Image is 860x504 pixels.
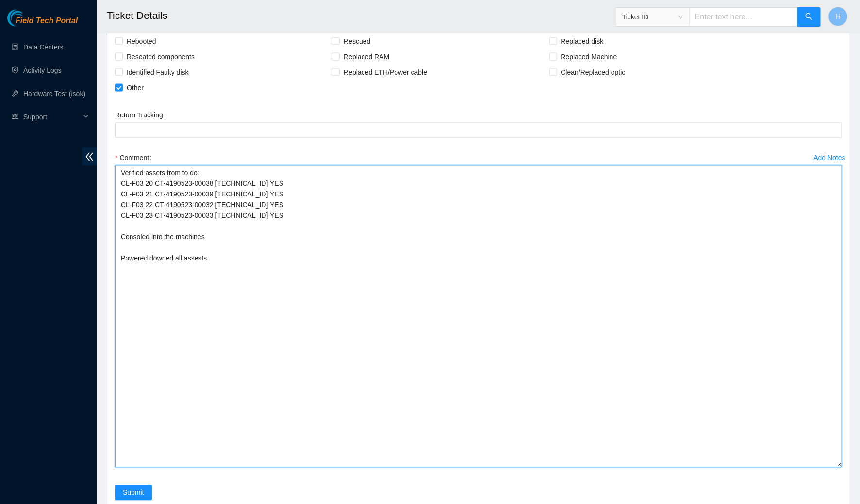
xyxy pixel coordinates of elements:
span: Rescued [340,33,374,49]
span: Ticket ID [622,10,683,24]
span: Other [123,80,148,96]
textarea: Comment [115,165,842,468]
input: Return Tracking [115,123,842,138]
button: Submit [115,485,152,501]
a: Akamai TechnologiesField Tech Portal [7,17,78,30]
input: Enter text here... [689,7,798,27]
div: Add Notes [814,154,845,161]
button: H [828,7,848,26]
span: Reseated components [123,49,198,65]
span: Clean/Replaced optic [557,65,629,80]
span: Replaced RAM [340,49,393,65]
span: H [835,11,841,23]
span: Replaced ETH/Power cable [340,65,431,80]
span: Replaced disk [557,33,608,49]
img: Akamai Technologies [7,10,49,27]
label: Comment [115,150,156,165]
span: read [12,114,18,120]
a: Data Centers [23,43,63,51]
label: Return Tracking [115,107,170,123]
span: Replaced Machine [557,49,621,65]
button: Add Notes [813,150,846,165]
span: Support [23,107,81,127]
span: Field Tech Portal [16,16,78,26]
span: search [805,13,813,22]
button: search [797,7,821,27]
span: Rebooted [123,33,160,49]
a: Activity Logs [23,66,62,74]
span: double-left [82,148,97,166]
span: Submit [123,488,144,498]
span: Identified Faulty disk [123,65,193,80]
a: Hardware Test (isok) [23,90,85,98]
